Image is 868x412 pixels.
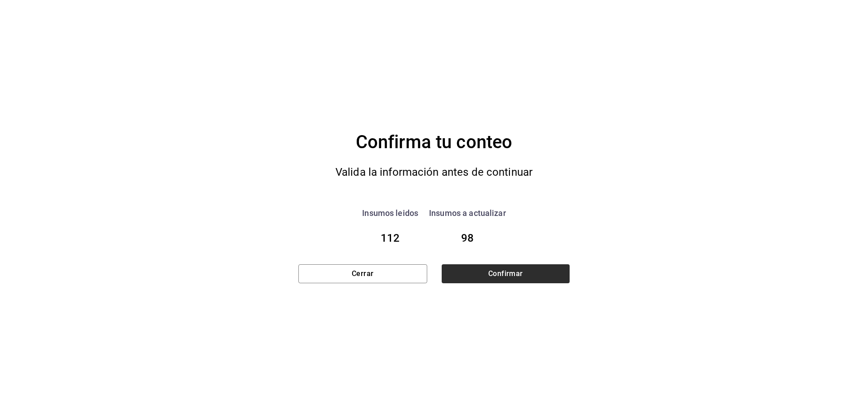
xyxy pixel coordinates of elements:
[429,230,506,246] div: 98
[298,264,427,283] button: Cerrar
[362,230,418,246] div: 112
[429,207,506,219] div: Insumos a actualizar
[298,129,570,156] div: Confirma tu conteo
[362,207,418,219] div: Insumos leidos
[442,264,570,283] button: Confirmar
[316,163,552,182] div: Valida la información antes de continuar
